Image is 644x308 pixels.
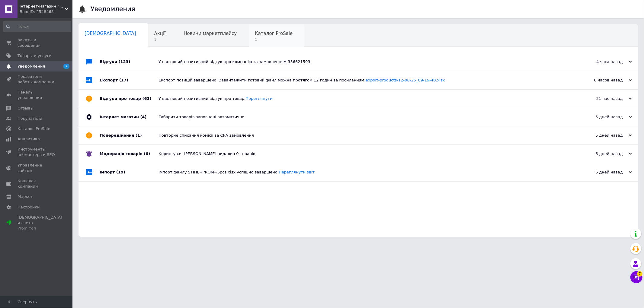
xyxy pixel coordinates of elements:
[279,170,315,174] a: Переглянути звіт
[159,133,572,138] div: Повторне списання комісії за СРА замовлення
[572,96,632,101] div: 21 час назад
[18,215,62,231] span: [DEMOGRAPHIC_DATA] и счета
[637,271,642,277] span: 7
[18,178,56,189] span: Кошелек компании
[572,59,632,65] div: 4 часа назад
[159,59,572,65] div: У вас новий позитивний відгук про компанію за замовленням 356621593.
[255,31,293,36] span: Каталог ProSale
[572,170,632,175] div: 6 дней назад
[144,151,150,156] span: (6)
[91,5,135,13] h1: Уведомления
[572,133,632,138] div: 5 дней назад
[159,78,572,83] div: Експорт позицій завершено. Завантажити готовий файл можна протягом 12 годин за посиланням:
[3,21,71,32] input: Поиск
[140,115,146,119] span: (4)
[18,64,45,69] span: Уведомления
[63,64,69,69] span: 2
[159,96,572,101] div: У вас новий позитивний відгук про товар.
[18,147,56,157] span: Инструменты вебмастера и SEO
[18,53,52,59] span: Товары и услуги
[159,114,572,120] div: Габарити товарів заповнені автоматично
[119,59,130,64] span: (123)
[100,53,159,71] div: Відгуки
[119,78,128,82] span: (17)
[572,151,632,157] div: 6 дней назад
[154,31,166,36] span: Акції
[572,114,632,120] div: 5 дней назад
[18,116,42,121] span: Покупатели
[572,78,632,83] div: 8 часов назад
[18,194,33,199] span: Маркет
[143,96,152,101] span: (63)
[100,145,159,163] div: Модерація товарів
[154,37,166,42] span: 1
[18,136,40,142] span: Аналитика
[245,96,272,101] a: Переглянути
[85,31,136,36] span: [DEMOGRAPHIC_DATA]
[136,133,142,138] span: (1)
[366,78,445,82] a: export-products-12-08-25_09-19-40.xlsx
[20,9,72,14] div: Ваш ID: 2548463
[159,170,572,175] div: Імпорт файлу STIHL=PROM=5pcs.xlsx успішно завершено.
[255,37,293,42] span: 1
[159,151,572,157] div: Користувач [PERSON_NAME] видалив 0 товарів.
[100,71,159,89] div: Експорт
[18,205,40,210] span: Настройки
[100,90,159,108] div: Відгуки про товар
[100,163,159,181] div: Імпорт
[18,126,50,132] span: Каталог ProSale
[18,163,56,173] span: Управление сайтом
[184,31,237,36] span: Новини маркетплейсу
[18,37,56,48] span: Заказы и сообщения
[18,226,62,231] div: Prom топ
[18,106,34,111] span: Отзывы
[630,271,642,283] button: Чат с покупателем7
[100,126,159,144] div: Попередження
[20,4,65,9] span: інтернет-магазин "Ремонтируем Сами"
[18,74,56,85] span: Показатели работы компании
[18,90,56,100] span: Панель управления
[100,108,159,126] div: Інтернет магазин
[116,170,125,174] span: (19)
